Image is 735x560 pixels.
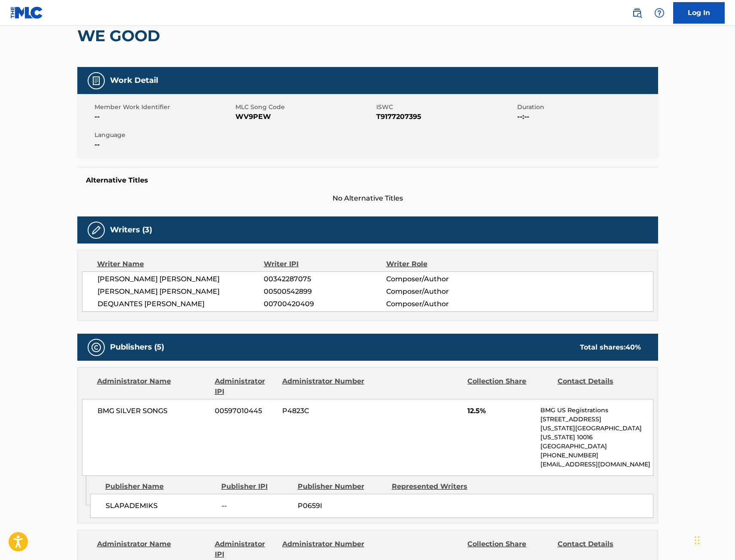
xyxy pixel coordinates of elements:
[540,415,653,424] p: [STREET_ADDRESS]
[264,286,386,297] span: 00500542899
[215,376,276,397] div: Administrator IPI
[264,274,386,284] span: 00342287075
[97,376,208,397] div: Administrator Name
[106,501,215,511] span: SLAPADEMIKS
[215,539,276,560] div: Administrator IPI
[98,299,264,309] span: DEQUANTES [PERSON_NAME]
[673,2,725,24] a: Log In
[282,539,366,560] div: Administrator Number
[467,376,551,397] div: Collection Share
[110,342,164,352] h5: Publishers (5)
[91,225,101,235] img: Writers
[264,299,386,309] span: 00700420409
[558,376,641,397] div: Contact Details
[105,481,215,492] div: Publisher Name
[540,442,653,451] p: [GEOGRAPHIC_DATA]
[386,259,497,269] div: Writer Role
[95,131,233,140] span: Language
[97,259,264,269] div: Writer Name
[91,76,101,86] img: Work Detail
[517,112,656,122] span: --:--
[77,193,658,204] span: No Alternative Titles
[386,286,497,297] span: Composer/Author
[86,176,650,185] h5: Alternative Titles
[95,140,233,150] span: --
[540,451,653,460] p: [PHONE_NUMBER]
[540,460,653,469] p: [EMAIL_ADDRESS][DOMAIN_NAME]
[517,103,656,112] span: Duration
[632,8,642,18] img: search
[558,539,641,560] div: Contact Details
[98,286,264,297] span: [PERSON_NAME] [PERSON_NAME]
[376,103,515,112] span: ISWC
[222,501,291,511] span: --
[392,481,479,492] div: Represented Writers
[221,481,291,492] div: Publisher IPI
[625,343,641,351] span: 40 %
[467,539,551,560] div: Collection Share
[110,225,152,235] h5: Writers (3)
[298,501,385,511] span: P0659I
[695,527,700,553] div: Drag
[235,103,374,112] span: MLC Song Code
[386,274,497,284] span: Composer/Author
[298,481,385,492] div: Publisher Number
[10,6,43,19] img: MLC Logo
[376,112,515,122] span: T9177207395
[540,406,653,415] p: BMG US Registrations
[98,406,209,416] span: BMG SILVER SONGS
[692,519,735,560] iframe: Chat Widget
[282,406,366,416] span: P4823C
[386,299,497,309] span: Composer/Author
[98,274,264,284] span: [PERSON_NAME] [PERSON_NAME]
[540,424,653,442] p: [US_STATE][GEOGRAPHIC_DATA][US_STATE] 10016
[235,112,374,122] span: WV9PEW
[95,112,233,122] span: --
[95,103,233,112] span: Member Work Identifier
[651,4,668,21] div: Help
[97,539,208,560] div: Administrator Name
[77,26,165,46] h2: WE GOOD
[628,4,646,21] a: Public Search
[467,406,534,416] span: 12.5%
[654,8,665,18] img: help
[215,406,276,416] span: 00597010445
[264,259,386,269] div: Writer IPI
[91,342,101,353] img: Publishers
[110,76,158,85] h5: Work Detail
[282,376,366,397] div: Administrator Number
[580,342,641,353] div: Total shares:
